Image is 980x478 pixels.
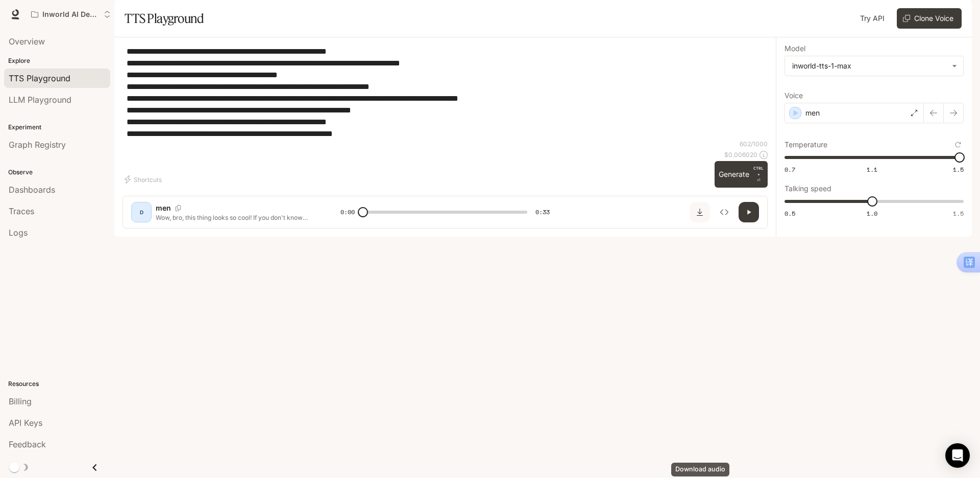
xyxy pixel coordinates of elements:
[785,92,803,99] p: Voice
[856,8,889,29] a: Try API
[953,209,964,218] span: 1.5
[785,56,963,76] div: inworld-tts-1-max
[785,165,795,174] span: 0.7
[714,202,734,222] button: Inspect
[133,204,150,220] div: D
[785,185,831,192] p: Talking speed
[690,202,710,222] button: Download audio
[122,171,166,188] button: Shortcuts
[953,165,964,174] span: 1.5
[340,207,355,217] span: 0:00
[171,205,185,211] button: Copy Voice ID
[156,213,316,222] p: Wow, bro, this thing looks so cool! If you don't know what it is, it displays your speed right on...
[715,161,768,188] button: GenerateCTRL +⏎
[125,8,204,29] h1: TTS Playground
[805,108,820,118] p: men
[867,165,877,174] span: 1.1
[785,141,827,148] p: Temperature
[785,45,805,52] p: Model
[535,207,550,217] span: 0:33
[42,10,100,19] p: Inworld AI Demos
[753,165,764,184] p: ⏎
[753,165,764,177] p: CTRL +
[785,209,795,218] span: 0.5
[945,443,970,468] div: Open Intercom Messenger
[792,61,947,71] div: inworld-tts-1-max
[952,139,964,150] button: Reset to default
[867,209,877,218] span: 1.0
[27,4,115,25] button: Open workspace menu
[897,8,962,29] button: Clone Voice
[671,463,729,476] div: Download audio
[156,203,171,213] p: men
